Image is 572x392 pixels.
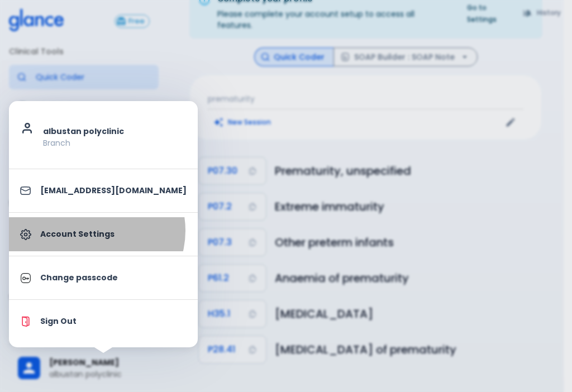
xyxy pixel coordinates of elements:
p: [EMAIL_ADDRESS][DOMAIN_NAME] [40,185,187,197]
p: Account Settings [40,228,187,240]
p: Branch [43,137,187,149]
p: Sign Out [40,315,187,327]
p: Change passcode [40,272,187,284]
p: albustan polyclinic [43,126,187,137]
